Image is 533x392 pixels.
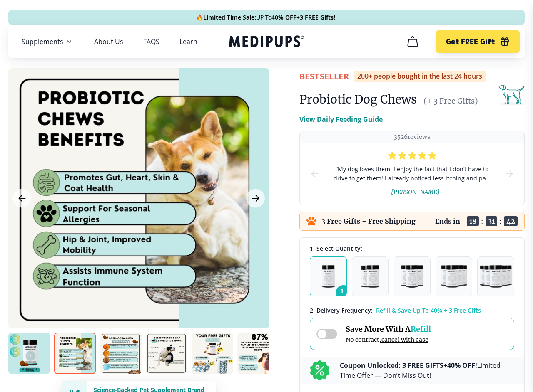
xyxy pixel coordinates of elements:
span: Supplements [22,37,63,46]
span: 2 . Delivery Frequency: [310,306,373,314]
button: Supplements [22,37,74,47]
span: “ My dog loves them. I enjoy the fact that I don’t have to drive to get them! I already noticed l... [333,165,491,183]
span: BestSeller [299,71,349,82]
button: Get FREE Gift [436,30,520,53]
p: 3526 reviews [394,133,430,141]
span: : [499,217,502,225]
button: next-slide [504,143,514,205]
span: 42 [504,216,518,226]
a: Medipups [229,34,304,51]
img: Probiotic Dog Chews | Natural Dog Supplements [146,333,187,374]
p: Ends in [435,217,460,225]
button: prev-slide [310,143,320,205]
img: Pack of 2 - Natural Dog Supplements [361,265,379,288]
span: : [481,217,483,225]
img: Probiotic Dog Chews | Natural Dog Supplements [237,333,279,374]
img: Pack of 4 - Natural Dog Supplements [441,265,467,288]
span: (+ 3 Free Gifts) [423,96,478,106]
span: 1 [336,285,351,301]
span: Refill [411,324,431,334]
span: No contract, [346,336,431,343]
div: 1. Select Quantity: [310,244,514,252]
img: Pack of 1 - Natural Dog Supplements [322,265,335,288]
img: Pack of 3 - Natural Dog Supplements [401,265,423,288]
span: 18 [467,216,479,226]
span: Get FREE Gift [446,37,495,47]
p: + Limited Time Offer — Don’t Miss Out! [340,360,514,380]
b: 40% OFF! [447,361,477,370]
img: Pack of 5 - Natural Dog Supplements [480,265,512,288]
a: Learn [179,37,197,46]
img: Probiotic Dog Chews | Natural Dog Supplements [100,333,142,374]
img: Probiotic Dog Chews | Natural Dog Supplements [192,333,233,374]
button: cart [403,32,423,52]
p: 3 Free Gifts + Free Shipping [321,217,416,225]
a: About Us [94,37,123,46]
button: Next Image [246,189,265,208]
img: Probiotic Dog Chews | Natural Dog Supplements [54,333,96,374]
button: Previous Image [12,189,31,208]
span: 31 [486,216,497,226]
a: FAQS [143,37,159,46]
div: 200+ people bought in the last 24 hours [354,71,486,82]
button: 1 [310,256,347,296]
img: Probiotic Dog Chews | Natural Dog Supplements [8,333,50,374]
span: cancel with ease [381,336,428,343]
span: Save More With A [346,324,431,334]
h1: Probiotic Dog Chews [299,92,417,107]
span: — [PERSON_NAME] [385,188,440,196]
span: Refill & Save Up To 40% + 3 Free Gifts [376,306,481,314]
p: View Daily Feeding Guide [299,114,383,124]
b: Coupon Unlocked: 3 FREE GIFTS [340,361,443,370]
span: 🔥 UP To + [196,13,335,22]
